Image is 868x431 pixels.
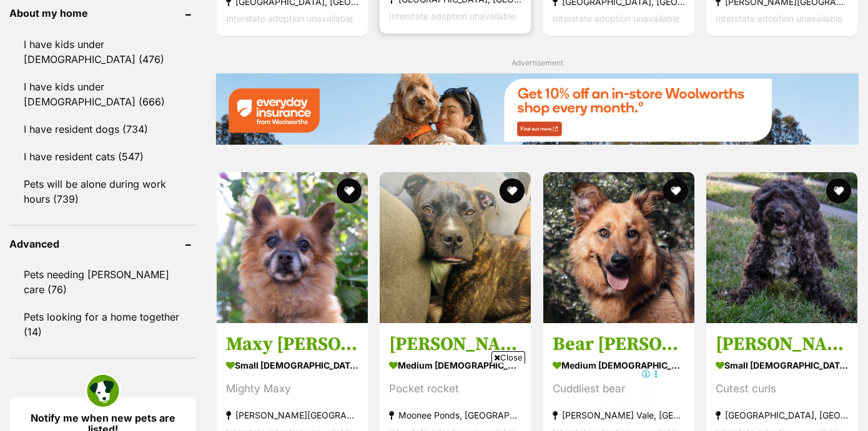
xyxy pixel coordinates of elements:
img: Everyday Insurance promotional banner [215,73,859,145]
div: Cutest curls [716,380,848,397]
img: Bertie Kumara - Maltese x Poodle Dog [706,172,857,323]
h3: Maxy [PERSON_NAME] [226,332,358,356]
a: Pets needing [PERSON_NAME] care (76) [9,261,197,303]
a: I have resident dogs (734) [9,116,197,142]
span: Interstate adoption unavailable [553,12,679,23]
button: favourite [337,178,362,203]
strong: [GEOGRAPHIC_DATA], [GEOGRAPHIC_DATA] [716,407,848,424]
strong: [PERSON_NAME] Vale, [GEOGRAPHIC_DATA] [553,407,685,424]
header: Advanced [9,238,197,249]
strong: medium [DEMOGRAPHIC_DATA] Dog [553,356,685,374]
h3: [PERSON_NAME] [389,332,521,356]
header: About my home [9,7,197,19]
a: Pets looking for a home together (14) [9,304,197,345]
span: Interstate adoption unavailable [226,12,353,23]
a: Pets will be alone during work hours (739) [9,171,197,212]
div: Cuddliest bear [553,380,685,397]
h3: Bear [PERSON_NAME] [553,332,685,356]
span: Close [491,351,525,364]
a: I have kids under [DEMOGRAPHIC_DATA] (476) [9,31,197,72]
strong: small [DEMOGRAPHIC_DATA] Dog [716,356,848,374]
button: favourite [663,178,688,203]
span: Interstate adoption unavailable [716,12,842,23]
h3: [PERSON_NAME] [716,332,848,356]
iframe: Advertisement [207,369,661,425]
a: Everyday Insurance promotional banner [215,73,859,147]
button: favourite [500,178,525,203]
img: Bear Van Winkle - German Shepherd x Collie Dog [543,172,694,323]
img: Maxy O’Cleary - Pomeranian Dog [217,172,368,323]
a: I have kids under [DEMOGRAPHIC_DATA] (666) [9,74,197,115]
span: Interstate adoption unavailable [389,10,516,21]
strong: small [DEMOGRAPHIC_DATA] Dog [226,356,358,374]
strong: medium [DEMOGRAPHIC_DATA] Dog [389,356,521,374]
span: Advertisement [511,58,563,67]
a: I have resident cats (547) [9,143,197,170]
img: Daisy Haliwell - Bull Arab Dog [380,172,531,323]
button: favourite [826,178,851,203]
